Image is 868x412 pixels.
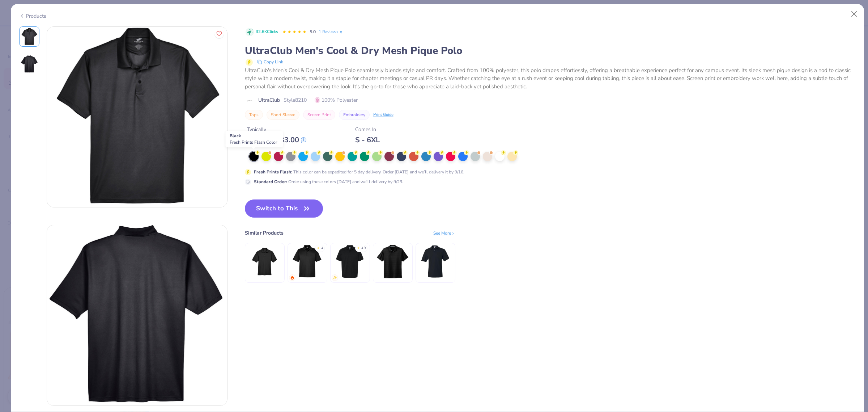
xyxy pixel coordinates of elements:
strong: Standard Order : [254,179,287,185]
div: ★ [317,246,320,249]
span: 100% Polyester [315,96,358,104]
div: UltraClub Men's Cool & Dry Mesh Pique Polo [245,44,856,58]
img: Nike Dri-FIT Vapor Jacquard Polo [375,244,410,279]
img: Team 365 Men's Zone Performance Polo [290,244,324,279]
div: Typically [247,126,306,133]
span: 32.6K Clicks [256,29,278,35]
span: Fresh Prints Flash Color [230,139,277,145]
strong: Fresh Prints Flash : [254,169,292,175]
button: Like [214,29,224,38]
img: Front [21,28,38,45]
span: UltraClub [258,96,280,104]
button: Short Sleeve [267,110,299,120]
div: Comes In [355,126,380,133]
div: Similar Products [245,229,284,237]
img: Gildan Adult 6 Oz. 50/50 Jersey Polo [333,244,367,279]
img: newest.gif [333,276,337,280]
div: $ 25.00 - $ 33.00 [247,135,306,144]
img: Harriton Men's 5.6 Oz. Easy Blend Polo [247,244,282,279]
div: S - 6XL [355,135,380,144]
img: Front [47,27,227,207]
span: 5.0 [310,29,316,35]
img: brand logo [245,98,255,104]
img: Jerzees Adult Spotshield™ Pocket Jersey Polo [418,244,452,279]
button: copy to clipboard [255,58,285,66]
div: 4 [321,246,323,251]
div: Order using these colors [DATE] and we’ll delivery by 9/23. [254,178,403,185]
div: UltraClub's Men's Cool & Dry Mesh Pique Polo seamlessly blends style and comfort. Crafted from 10... [245,66,856,91]
div: Products [19,12,46,20]
button: Close [847,7,861,21]
div: 4.9 [361,246,366,251]
button: Tops [245,110,263,120]
div: 5.0 Stars [282,26,307,38]
img: trending.gif [290,276,294,280]
button: Screen Print [303,110,335,120]
div: See More [433,230,455,236]
button: Switch to This [245,199,323,218]
div: ★ [357,246,360,249]
a: 1 Reviews [319,29,344,35]
img: Back [21,55,38,73]
button: Embroidery [339,110,370,120]
img: Back [47,225,227,405]
div: Black [226,131,283,147]
span: Style 8210 [284,96,307,104]
div: This color can be expedited for 5 day delivery. Order [DATE] and we’ll delivery it by 9/16. [254,169,464,175]
div: Print Guide [373,112,393,118]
